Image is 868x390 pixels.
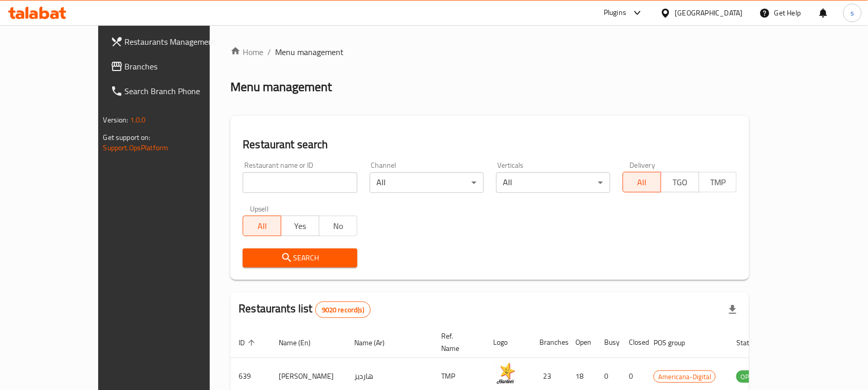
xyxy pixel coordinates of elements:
[354,336,398,349] span: Name (Ar)
[604,7,626,19] div: Plugins
[243,137,737,152] h2: Restaurant search
[103,141,169,154] a: Support.OpsPlatform
[703,175,733,190] span: TMP
[661,172,699,192] button: TGO
[267,46,271,58] li: /
[675,7,743,19] div: [GEOGRAPHIC_DATA]
[230,46,263,58] a: Home
[239,336,258,349] span: ID
[103,131,151,144] span: Get support on:
[370,172,484,193] div: All
[720,297,745,322] div: Export file
[250,205,269,212] label: Upsell
[102,79,243,103] a: Search Branch Phone
[247,219,277,234] span: All
[630,162,656,169] label: Delivery
[441,330,473,354] span: Ref. Name
[130,113,146,127] span: 1.0.0
[125,60,235,73] span: Branches
[531,327,567,358] th: Branches
[281,216,319,236] button: Yes
[315,302,371,318] div: Total records count
[103,113,129,127] span: Version:
[567,327,596,358] th: Open
[493,361,519,387] img: Hardee's
[319,216,357,236] button: No
[243,249,357,268] button: Search
[736,370,762,383] div: OPEN
[496,172,610,193] div: All
[230,79,332,95] h2: Menu management
[699,172,737,192] button: TMP
[627,175,657,190] span: All
[621,327,645,358] th: Closed
[239,301,371,318] h2: Restaurants list
[285,219,315,234] span: Yes
[125,85,235,97] span: Search Branch Phone
[654,371,715,383] span: Americana-Digital
[323,219,353,234] span: No
[623,172,661,192] button: All
[243,172,357,193] input: Search for restaurant name or ID..
[279,336,324,349] span: Name (En)
[736,336,770,349] span: Status
[596,327,621,358] th: Busy
[485,327,531,358] th: Logo
[665,175,695,190] span: TGO
[243,216,281,236] button: All
[851,7,854,19] span: s
[102,54,243,79] a: Branches
[736,371,762,383] span: OPEN
[654,336,698,349] span: POS group
[275,46,343,58] span: Menu management
[230,46,749,58] nav: breadcrumb
[102,29,243,54] a: Restaurants Management
[316,305,370,315] span: 9020 record(s)
[125,36,235,48] span: Restaurants Management
[251,252,349,264] span: Search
